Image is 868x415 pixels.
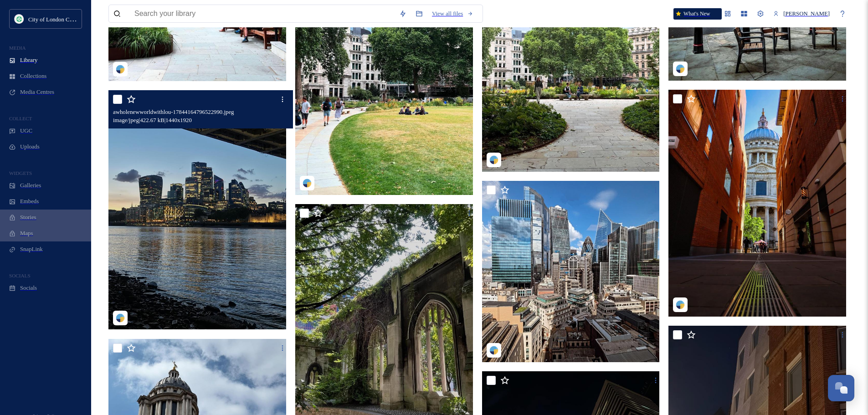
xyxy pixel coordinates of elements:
input: Search your library [130,5,395,22]
img: awholenewworldwithlou-17844164796522990.jpeg [108,90,288,329]
button: Open Chat [828,375,854,401]
span: Stories [20,214,36,221]
img: snapsea-logo.png [676,64,685,73]
img: snapsea-logo.png [116,65,125,74]
span: SnapLink [20,246,43,253]
span: COLLECT [9,116,32,121]
img: fortuitous_figs-3623320.jpg [482,181,663,362]
span: UGC [20,128,32,134]
span: Socials [20,285,37,292]
img: snapsea-logo.png [303,179,312,188]
img: snapsea-logo.png [489,346,498,355]
img: 354633849_641918134643224_7365946917959491822_n.jpg [15,15,24,24]
span: SOCIALS [9,273,31,278]
a: View all files [427,6,478,22]
span: WIDGETS [9,170,32,176]
span: [PERSON_NAME] [783,10,830,17]
img: snapsea-logo.png [676,300,685,309]
span: Embeds [20,198,39,205]
img: snapsea-logo.png [116,313,125,323]
span: City of London Corporation [28,15,94,23]
img: snapsea-logo.png [489,155,498,164]
span: MEDIA [9,45,26,51]
span: Galleries [20,182,41,189]
span: image/jpeg | 422.67 kB | 1440 x 1920 [113,117,192,123]
span: Collections [20,73,46,80]
img: lens_time-18106028971540838.jpeg [668,90,850,317]
span: Uploads [20,143,40,150]
div: What's New [673,8,721,20]
a: [PERSON_NAME] [769,6,834,22]
span: Library [20,57,37,64]
a: What's New [673,8,714,20]
span: Maps [20,230,33,237]
span: Media Centres [20,89,54,96]
span: awholenewworldwithlou-17844164796522990.jpeg [113,109,234,115]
